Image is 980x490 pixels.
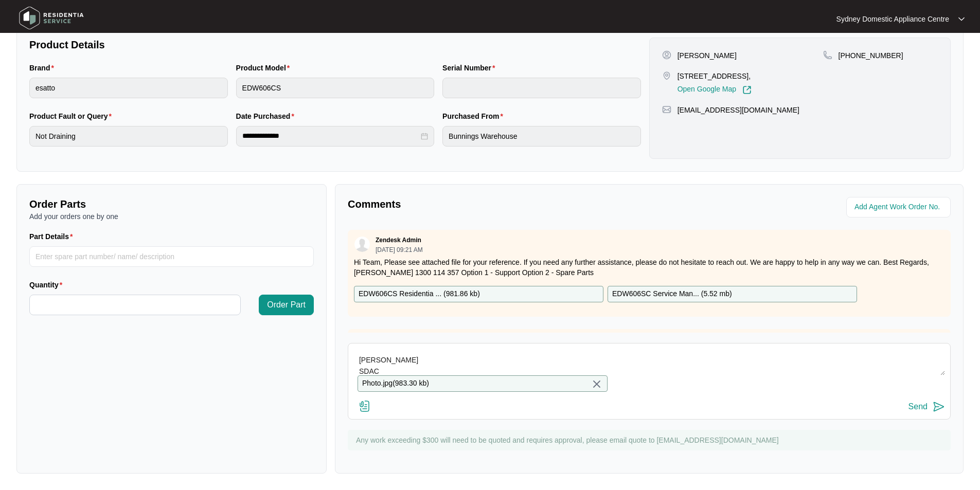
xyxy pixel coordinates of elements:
[442,126,641,147] input: Purchased From
[908,400,945,414] button: Send
[259,295,314,315] button: Order Part
[29,111,116,121] label: Product Fault or Query
[854,201,945,213] input: Add Agent Work Order No.
[354,257,945,278] p: Hi Team, Please see attached file for your reference. If you need any further assistance, please ...
[348,197,642,211] p: Comments
[839,50,903,61] p: [PHONE_NUMBER]
[662,105,671,114] img: map-pin
[15,3,87,33] img: residentia service logo
[933,401,945,413] img: send-icon.svg
[29,211,314,222] p: Add your orders one by one
[362,378,429,389] p: Photo.jpg ( 983.30 kb )
[836,14,949,24] p: Sydney Domestic Appliance Centre
[242,131,419,141] input: Date Purchased
[30,295,240,315] input: Quantity
[29,280,66,290] label: Quantity
[678,71,752,81] p: [STREET_ADDRESS],
[267,299,306,311] span: Order Part
[353,349,945,375] textarea: Hi Team. Fault Reported: not draining As requested, our technician attended to the property above...
[442,111,507,121] label: Purchased From
[442,78,641,98] input: Serial Number
[678,105,799,115] p: [EMAIL_ADDRESS][DOMAIN_NAME]
[678,50,737,61] p: [PERSON_NAME]
[236,111,298,121] label: Date Purchased
[356,435,946,445] p: Any work exceeding $300 will need to be quoted and requires approval, please email quote to [EMAI...
[29,38,641,52] p: Product Details
[823,50,832,60] img: map-pin
[908,402,928,411] div: Send
[612,288,732,300] p: EDW606SC Service Man... ( 5.52 mb )
[958,16,965,22] img: dropdown arrow
[29,78,228,98] input: Brand
[29,197,314,211] p: Order Parts
[236,78,435,98] input: Product Model
[376,247,423,253] p: [DATE] 09:21 AM
[442,63,499,73] label: Serial Number
[678,85,752,95] a: Open Google Map
[591,378,603,390] img: close
[354,237,370,252] img: user.svg
[742,85,752,95] img: Link-External
[662,50,671,60] img: user-pin
[662,71,671,80] img: map-pin
[376,236,421,244] p: Zendesk Admin
[359,288,480,300] p: EDW606CS Residentia ... ( 981.86 kb )
[359,400,371,412] img: file-attachment-doc.svg
[236,63,294,73] label: Product Model
[29,231,77,242] label: Part Details
[29,63,58,73] label: Brand
[29,246,314,267] input: Part Details
[29,126,228,147] input: Product Fault or Query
